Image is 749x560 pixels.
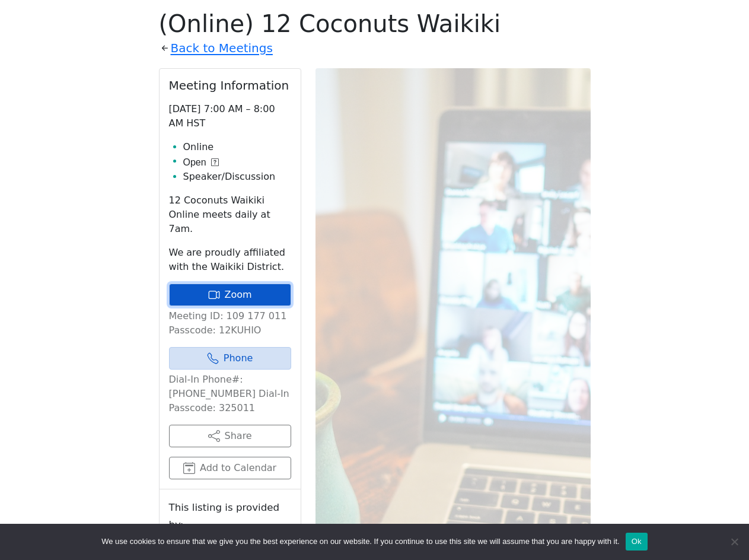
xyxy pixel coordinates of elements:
button: Share [169,425,291,447]
a: Phone [169,347,291,370]
span: No [728,536,740,548]
button: Open [183,155,219,170]
a: Back to Meetings [171,38,273,59]
p: We are proudly affiliated with the Waikiki District. [169,246,291,274]
p: [DATE] 7:00 AM – 8:00 AM HST [169,102,291,131]
small: This listing is provided by: [169,499,291,533]
a: Zoom [169,284,291,306]
button: Add to Calendar [169,457,291,479]
p: Dial-In Phone#: [PHONE_NUMBER] Dial-In Passcode: 325011 [169,373,291,415]
span: We use cookies to ensure that we give you the best experience on our website. If you continue to ... [101,536,619,548]
button: Ok [626,533,648,551]
p: Meeting ID: 109 177 011 Passcode: 12KUHIO [169,309,291,338]
h1: (Online) 12 Coconuts Waikiki [159,9,591,38]
p: 12 Coconuts Waikiki Online meets daily at 7am. [169,193,291,236]
span: Open [183,155,206,170]
li: Speaker/Discussion [183,170,291,184]
h2: Meeting Information [169,78,291,93]
li: Online [183,140,291,154]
